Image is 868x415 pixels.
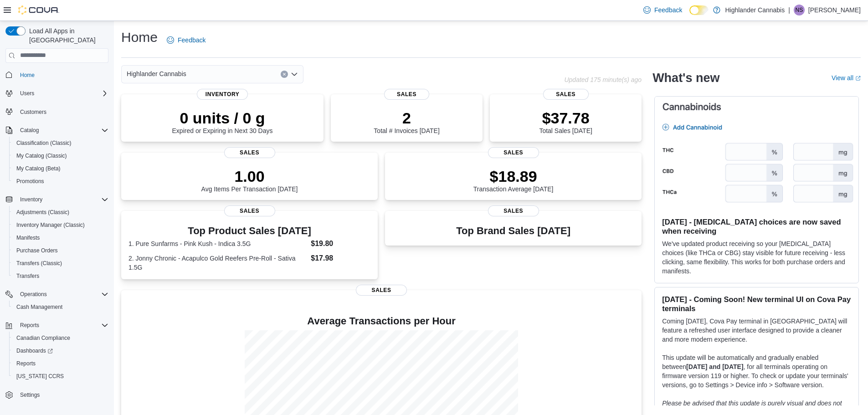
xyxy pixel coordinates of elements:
[13,358,39,369] a: Reports
[172,109,273,134] div: Expired or Expiring in Next 30 Days
[9,257,112,270] button: Transfers (Classic)
[374,109,439,127] p: 2
[178,36,205,45] span: Feedback
[13,176,108,187] span: Promotions
[356,285,407,296] span: Sales
[201,167,298,185] p: 1.00
[652,71,719,85] h2: What's new
[9,370,112,383] button: [US_STATE] CCRS
[9,162,112,175] button: My Catalog (Beta)
[2,68,112,82] button: Home
[662,317,851,344] p: Coming [DATE], Cova Pay terminal in [GEOGRAPHIC_DATA] will feature a refreshed user interface des...
[488,147,539,158] span: Sales
[662,353,851,389] p: This update will be automatically and gradually enabled between , for all terminals operating on ...
[384,89,430,100] span: Sales
[9,231,112,244] button: Manifests
[488,205,539,216] span: Sales
[539,109,592,127] p: $37.78
[9,219,112,231] button: Inventory Manager (Classic)
[13,271,43,282] a: Transfers
[172,109,273,127] p: 0 units / 0 g
[686,363,743,370] strong: [DATE] and [DATE]
[13,333,74,343] a: Canadian Compliance
[16,389,43,400] a: Settings
[662,295,851,313] h3: [DATE] - Coming Soon! New terminal UI on Cova Pay terminals
[128,225,370,236] h3: Top Product Sales [DATE]
[662,217,851,236] h3: [DATE] - [MEDICAL_DATA] choices are now saved when receiving
[13,232,108,243] span: Manifests
[13,232,43,243] a: Manifests
[16,194,108,205] span: Inventory
[13,220,108,231] span: Inventory Manager (Classic)
[13,207,108,218] span: Adjustments (Classic)
[16,389,108,400] span: Settings
[374,109,439,134] div: Total # Invoices [DATE]
[16,360,36,367] span: Reports
[16,320,43,331] button: Reports
[13,163,108,174] span: My Catalog (Beta)
[16,125,108,136] span: Catalog
[9,301,112,313] button: Cash Management
[16,178,44,185] span: Promotions
[9,244,112,257] button: Purchase Orders
[16,260,62,267] span: Transfers (Classic)
[13,358,108,369] span: Reports
[788,5,790,15] p: |
[291,71,298,78] button: Open list of options
[16,221,85,229] span: Inventory Manager (Classic)
[13,163,64,174] a: My Catalog (Beta)
[13,371,108,382] span: Washington CCRS
[13,345,108,356] span: Dashboards
[16,209,69,216] span: Adjustments (Classic)
[9,137,112,149] button: Classification (Classic)
[16,373,64,380] span: [US_STATE] CCRS
[564,76,642,83] p: Updated 175 minute(s) ago
[654,5,682,15] span: Feedback
[13,271,108,282] span: Transfers
[128,316,634,327] h4: Average Transactions per Hour
[13,302,108,313] span: Cash Management
[20,72,35,79] span: Home
[794,5,805,15] div: Navneet Singh
[18,5,59,15] img: Cova
[13,302,66,313] a: Cash Management
[20,90,34,97] span: Users
[13,207,73,218] a: Adjustments (Classic)
[311,238,370,249] dd: $19.80
[640,1,686,19] a: Feedback
[2,288,112,301] button: Operations
[16,303,62,311] span: Cash Management
[689,5,709,15] input: Dark Mode
[224,205,275,216] span: Sales
[543,89,589,100] span: Sales
[473,167,554,193] div: Transaction Average [DATE]
[9,344,112,357] a: Dashboards
[808,5,861,15] p: [PERSON_NAME]
[13,150,108,161] span: My Catalog (Classic)
[16,334,70,342] span: Canadian Compliance
[855,76,861,81] svg: External link
[127,68,186,79] span: Highlander Cannabis
[201,167,298,193] div: Avg Items Per Transaction [DATE]
[9,206,112,219] button: Adjustments (Classic)
[20,196,42,203] span: Inventory
[9,332,112,344] button: Canadian Compliance
[725,5,785,15] p: Highlander Cannabis
[2,319,112,332] button: Reports
[13,345,56,356] a: Dashboards
[473,167,554,185] p: $18.89
[456,225,570,236] h3: Top Brand Sales [DATE]
[16,88,108,99] span: Users
[197,89,248,100] span: Inventory
[662,239,851,276] p: We've updated product receiving so your [MEDICAL_DATA] choices (like THCa or CBG) stay visible fo...
[13,333,108,343] span: Canadian Compliance
[2,193,112,206] button: Inventory
[16,70,38,81] a: Home
[16,106,108,118] span: Customers
[16,125,42,136] button: Catalog
[16,320,108,331] span: Reports
[16,289,51,300] button: Operations
[13,220,88,231] a: Inventory Manager (Classic)
[121,28,158,46] h1: Home
[311,253,370,264] dd: $17.98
